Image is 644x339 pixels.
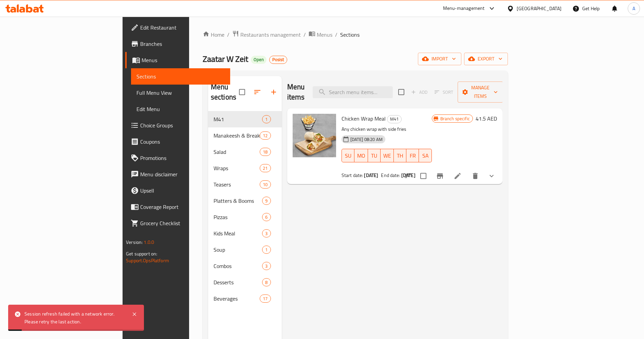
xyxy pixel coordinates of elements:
div: items [260,164,271,172]
div: Platters & Booms9 [208,193,282,209]
a: Menus [125,52,230,68]
button: TH [394,149,406,162]
span: 10 [260,181,270,188]
li: / [303,31,306,39]
div: Session refresh failed with a network error. Please retry the last action. [24,310,125,325]
span: WE [383,151,391,161]
div: items [260,180,271,189]
span: Open [251,57,266,63]
span: 17 [260,296,270,302]
button: sort-choices [400,168,416,184]
span: Promotions [140,154,225,162]
span: Choice Groups [140,121,225,129]
span: import [423,55,456,63]
span: Version: [126,238,143,247]
span: Select section first [430,87,458,97]
span: Soup [214,246,262,254]
span: MO [357,151,365,161]
span: Combos [214,262,262,270]
span: Posist [270,57,287,63]
span: End date: [381,171,400,180]
span: A [632,5,635,12]
a: Coupons [125,133,230,150]
div: Combos3 [208,258,282,274]
div: Menu-management [443,4,485,13]
span: Menus [142,56,225,64]
span: Teasers [214,180,260,189]
a: Edit menu item [454,172,462,180]
a: Edit Menu [131,101,230,117]
span: Upsell [140,186,225,195]
button: show more [483,168,500,184]
span: TU [371,151,378,161]
a: Support.OpsPlatform [126,256,169,265]
div: Salad18 [208,144,282,160]
span: SU [345,151,352,161]
button: TU [368,149,381,162]
div: Pizzas6 [208,209,282,225]
a: Branches [125,36,230,52]
div: Desserts8 [208,274,282,290]
button: FR [406,149,419,162]
button: delete [467,168,483,184]
span: Menus [317,31,332,39]
div: items [262,115,271,123]
div: Manakeesh & Breakfast12 [208,127,282,144]
img: Chicken Wrap Meal [293,114,336,157]
button: import [418,53,461,65]
span: Edit Menu [136,105,225,113]
div: [GEOGRAPHIC_DATA] [517,5,562,12]
span: Full Menu View [136,89,225,97]
span: Start date: [342,171,363,180]
span: 18 [260,149,270,155]
span: Add item [408,87,430,97]
span: 1 [262,116,270,123]
span: 9 [262,198,270,204]
span: Beverages [214,295,260,303]
span: Branches [140,40,225,48]
span: Select section [394,85,408,99]
div: M411 [208,111,282,127]
span: 3 [262,230,270,237]
button: export [464,53,508,65]
div: Manakeesh & Breakfast [214,131,260,140]
div: items [262,262,271,270]
span: Sort sections [249,84,265,100]
span: export [470,55,502,63]
a: Choice Groups [125,117,230,133]
span: Pizzas [214,213,262,221]
span: Platters & Booms [214,197,262,205]
span: Kids Meal [214,229,262,237]
span: SA [422,151,429,161]
span: Select to update [416,169,430,183]
div: Beverages17 [208,290,282,307]
a: Restaurants management [232,30,301,39]
span: Coupons [140,138,225,146]
span: 3 [262,263,270,269]
span: Edit Restaurant [140,23,225,32]
p: Any chicken wrap with side fries [342,125,432,133]
button: Branch-specific-item [432,168,448,184]
div: items [260,131,271,140]
nav: breadcrumb [203,30,508,39]
h6: 41.5 AED [476,114,497,123]
span: Desserts [214,278,262,286]
span: Sections [136,72,225,81]
div: M41 [214,115,262,123]
li: / [335,31,337,39]
a: Upsell [125,182,230,199]
span: Wraps [214,164,260,172]
div: Soup1 [208,242,282,258]
div: M41 [387,115,402,123]
a: Edit Restaurant [125,19,230,36]
a: Menus [309,30,332,39]
span: Chicken Wrap Meal [342,113,386,124]
span: M41 [387,115,401,123]
span: Restaurants management [240,31,301,39]
div: items [262,246,271,254]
